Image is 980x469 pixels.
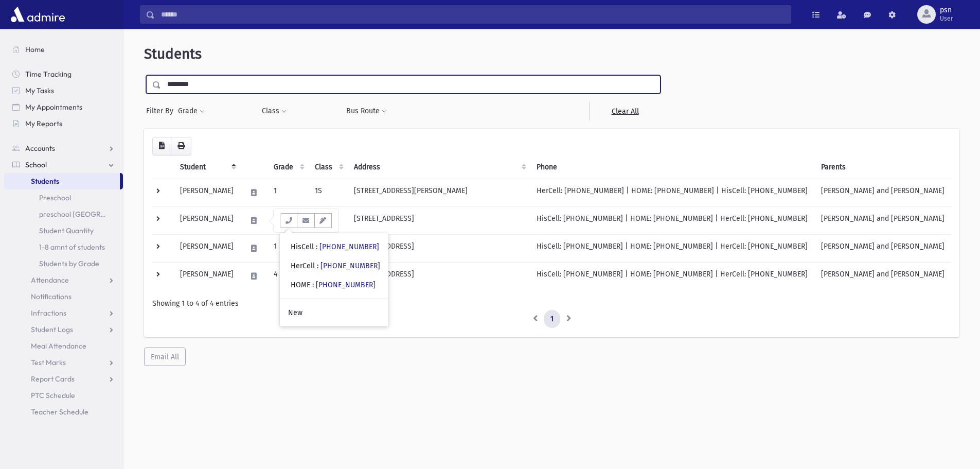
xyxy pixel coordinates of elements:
td: [PERSON_NAME] [174,262,240,290]
a: [PHONE_NUMBER] [320,262,380,270]
a: Report Cards [4,371,123,387]
button: Class [261,102,287,120]
span: My Reports [25,119,62,128]
span: : [312,281,314,289]
td: [PERSON_NAME] and [PERSON_NAME] [815,206,951,234]
a: Notifications [4,288,123,305]
span: Report Cards [31,374,75,384]
span: : [317,262,318,270]
span: : [316,242,317,251]
a: My Tasks [4,82,123,99]
button: CSV [152,137,171,155]
a: Time Tracking [4,66,123,82]
span: Notifications [31,292,72,301]
span: Student Logs [31,325,73,334]
img: AdmirePro [8,4,67,25]
div: HOME [291,280,376,290]
span: School [25,160,47,169]
button: Print [171,137,191,155]
button: Email Templates [314,213,332,228]
a: Preschool [4,189,123,206]
td: [PERSON_NAME] [174,179,240,206]
span: Students [31,177,59,186]
th: Parents [815,155,951,179]
td: [PERSON_NAME] [174,234,240,262]
a: [PHONE_NUMBER] [316,281,376,289]
span: psn [940,6,953,14]
td: [PERSON_NAME] and [PERSON_NAME] [815,179,951,206]
td: JK-S [309,206,348,234]
td: HerCell: [PHONE_NUMBER] | HOME: [PHONE_NUMBER] | HisCell: [PHONE_NUMBER] [530,179,815,206]
a: 1-8 amnt of students [4,239,123,255]
td: HisCell: [PHONE_NUMBER] | HOME: [PHONE_NUMBER] | HerCell: [PHONE_NUMBER] [530,234,815,262]
th: Address: activate to sort column ascending [348,155,530,179]
a: Students by Grade [4,255,123,272]
a: Student Quantity [4,222,123,239]
span: User [940,14,953,23]
span: My Appointments [25,102,82,112]
td: 1 [268,179,309,206]
span: Attendance [31,275,69,285]
span: Time Tracking [25,70,72,79]
a: Home [4,41,123,58]
td: [PERSON_NAME] [174,206,240,234]
td: [PERSON_NAME] and [PERSON_NAME] [815,262,951,290]
td: 1 [268,234,309,262]
span: My Tasks [25,86,54,95]
a: Student Logs [4,321,123,338]
th: Phone [530,155,815,179]
th: Grade: activate to sort column ascending [268,155,309,179]
span: Meal Attendance [31,341,86,351]
a: Students [4,173,120,189]
a: Meal Attendance [4,338,123,354]
a: Accounts [4,140,123,157]
td: [STREET_ADDRESS] [348,234,530,262]
button: Grade [177,102,205,120]
td: HisCell: [PHONE_NUMBER] | HOME: [PHONE_NUMBER] | HerCell: [PHONE_NUMBER] [530,206,815,234]
th: Class: activate to sort column ascending [309,155,348,179]
button: Email All [144,348,186,366]
span: Home [25,45,45,54]
a: PTC Schedule [4,387,123,404]
div: HerCell [291,260,380,271]
a: Test Marks [4,354,123,371]
a: New [280,303,388,322]
a: My Reports [4,115,123,132]
span: Test Marks [31,358,66,367]
a: Infractions [4,305,123,321]
span: PTC Schedule [31,391,75,400]
a: [PHONE_NUMBER] [319,242,379,251]
td: [STREET_ADDRESS] [348,206,530,234]
a: preschool [GEOGRAPHIC_DATA] [4,206,123,222]
span: Filter By [146,106,177,116]
td: [STREET_ADDRESS][PERSON_NAME] [348,179,530,206]
td: 4 [268,262,309,290]
input: Search [155,5,791,24]
td: 1S [309,179,348,206]
td: HisCell: [PHONE_NUMBER] | HOME: [PHONE_NUMBER] | HerCell: [PHONE_NUMBER] [530,262,815,290]
a: Attendance [4,272,123,288]
td: [STREET_ADDRESS] [348,262,530,290]
span: Students [144,45,202,62]
span: Accounts [25,144,55,153]
div: HisCell [291,241,379,252]
a: Teacher Schedule [4,404,123,420]
div: Showing 1 to 4 of 4 entries [152,298,951,309]
button: Bus Route [346,102,387,120]
span: Teacher Schedule [31,407,88,416]
td: [PERSON_NAME] and [PERSON_NAME] [815,234,951,262]
td: JK-S [268,206,309,234]
span: Infractions [31,308,66,318]
a: School [4,157,123,173]
a: My Appointments [4,99,123,115]
a: Clear All [589,102,661,120]
th: Student: activate to sort column descending [174,155,240,179]
a: 1 [544,310,560,328]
